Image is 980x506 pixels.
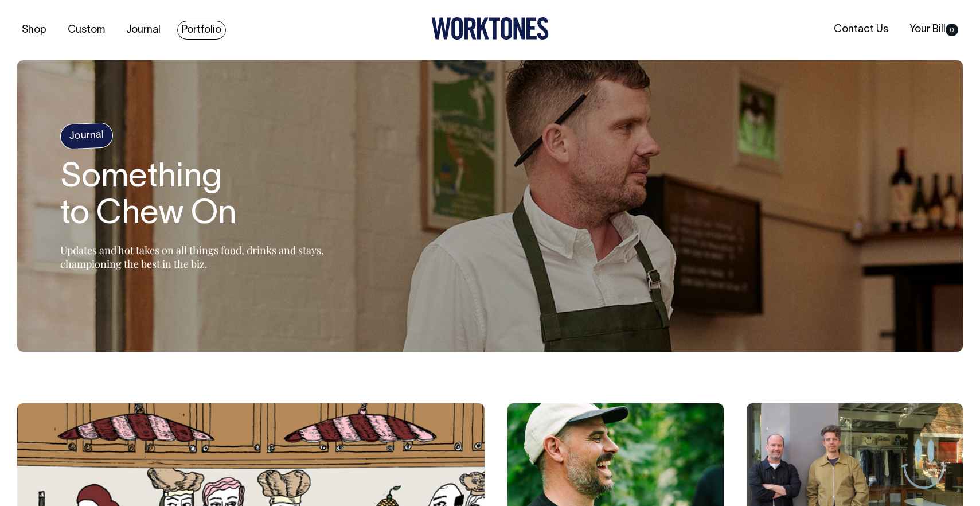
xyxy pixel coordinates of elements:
h1: Something to Chew On [60,160,347,233]
a: Custom [63,21,110,40]
p: Updates and hot takes on all things food, drinks and stays, championing the best in the biz. [60,243,347,271]
a: Shop [17,21,51,40]
a: Contact Us [829,20,893,39]
a: Your Bill0 [905,20,963,39]
span: 0 [946,24,958,36]
a: Portfolio [177,21,226,40]
h4: Journal [60,122,114,150]
a: Journal [122,21,165,40]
